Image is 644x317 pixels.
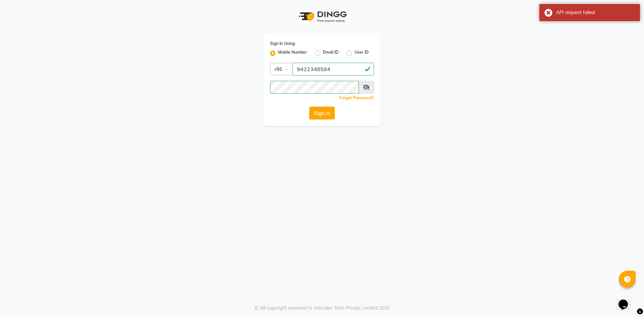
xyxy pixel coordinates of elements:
input: Username [270,81,359,94]
label: User ID [355,49,369,57]
label: Mobile Number [278,49,307,57]
img: logo1.svg [295,7,349,27]
input: Username [292,63,374,75]
a: Forgot Password? [339,95,374,100]
label: Sign In Using: [270,41,296,47]
button: Sign In [309,107,335,119]
iframe: chat widget [616,290,637,310]
label: Email ID [323,49,338,57]
div: API request failed [556,9,635,16]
